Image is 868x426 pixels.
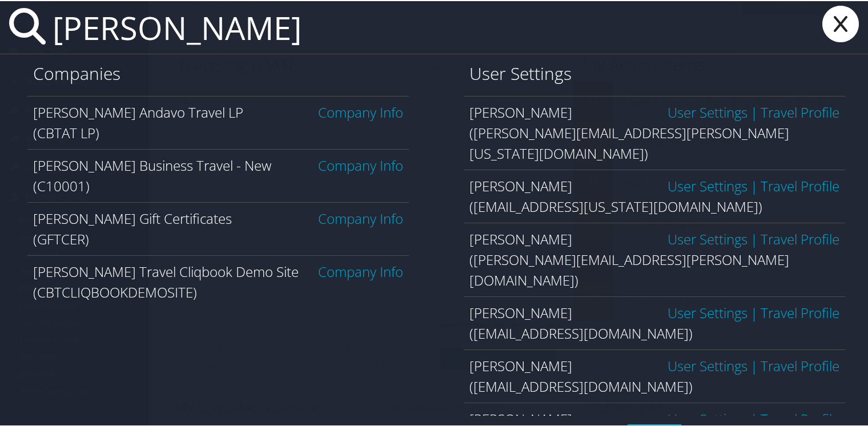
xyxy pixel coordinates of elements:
[668,102,748,120] a: User Settings
[748,102,761,120] span: |
[33,175,403,195] div: (C10001)
[761,302,839,321] a: View OBT Profile
[318,155,403,174] a: Company Info
[469,248,839,290] div: ([PERSON_NAME][EMAIL_ADDRESS][PERSON_NAME][DOMAIN_NAME])
[33,155,271,174] span: [PERSON_NAME] Business Travel - New
[469,122,839,163] div: ([PERSON_NAME][EMAIL_ADDRESS][PERSON_NAME][US_STATE][DOMAIN_NAME])
[469,355,572,374] span: [PERSON_NAME]
[748,175,761,194] span: |
[668,355,748,374] a: User Settings
[761,175,839,194] a: View OBT Profile
[469,61,839,85] h1: User Settings
[668,228,748,247] a: User Settings
[469,228,572,247] span: [PERSON_NAME]
[469,175,572,194] span: [PERSON_NAME]
[318,208,403,227] a: Company Info
[761,355,839,374] a: View OBT Profile
[761,228,839,247] a: View OBT Profile
[748,302,761,321] span: |
[33,281,403,302] div: (CBTCLIQBOOKDEMOSITE)
[748,228,761,247] span: |
[469,102,572,120] span: [PERSON_NAME]
[318,102,403,120] a: Company Info
[748,355,761,374] span: |
[469,375,839,396] div: ([EMAIL_ADDRESS][DOMAIN_NAME])
[668,175,748,194] a: User Settings
[33,261,299,280] span: [PERSON_NAME] Travel Cliqbook Demo Site
[33,102,243,120] span: [PERSON_NAME] Andavo Travel LP
[761,102,839,120] a: View OBT Profile
[668,302,748,321] a: User Settings
[469,302,572,321] span: [PERSON_NAME]
[469,322,839,343] div: ([EMAIL_ADDRESS][DOMAIN_NAME])
[33,122,403,142] div: (CBTAT LP)
[318,261,403,280] a: Company Info
[33,228,403,248] div: (GFTCER)
[33,61,403,85] h1: Companies
[469,195,839,216] div: ([EMAIL_ADDRESS][US_STATE][DOMAIN_NAME])
[33,208,232,227] span: [PERSON_NAME] Gift Certificates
